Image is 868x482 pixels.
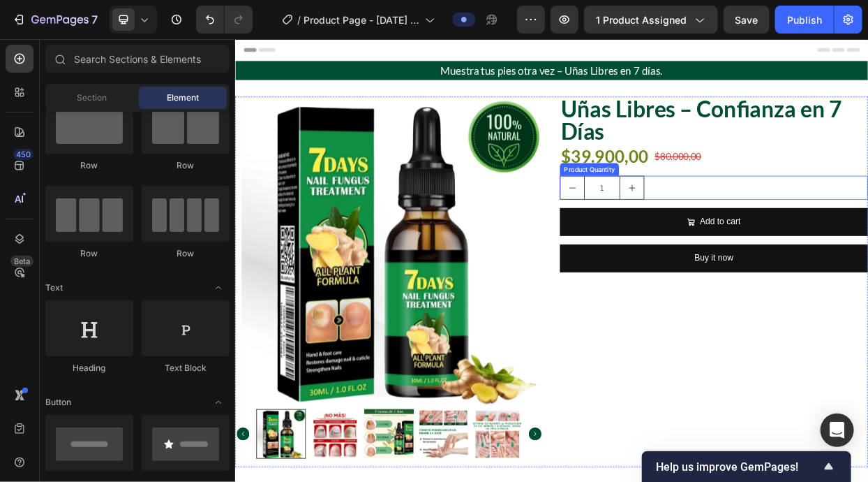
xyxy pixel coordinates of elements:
div: Undo/Redo [196,6,253,34]
div: Add to cart [615,232,668,252]
p: Muestra tus pies otra vez – Uñas Libres en 7 días. [1,33,836,50]
button: Publish [775,6,834,34]
iframe: Design area [235,39,868,482]
div: Product Quantity [433,166,505,179]
span: Save [735,14,758,26]
span: Toggle open [207,391,230,414]
span: / [297,13,301,27]
h2: Uñas Libres – Confianza en 7 Días [430,76,837,138]
div: Row [142,159,230,172]
div: $80.000,00 [554,143,618,168]
div: Text Block [142,362,230,374]
span: Toggle open [207,277,230,299]
div: $39.900,00 [430,140,548,170]
button: decrement [431,182,462,212]
div: Publish [787,13,822,27]
span: Help us improve GemPages! [656,460,821,474]
span: Button [45,396,71,409]
span: Element [167,92,199,104]
div: Heading [45,362,133,374]
button: Save [724,6,770,34]
div: Buy it now [608,280,659,300]
span: Product Page - [DATE] 22:34:13 [304,13,419,27]
button: Add to cart [430,224,837,261]
span: 1 product assigned [596,13,687,27]
button: Show survey - Help us improve GemPages! [656,458,837,475]
div: Row [45,247,133,260]
button: 7 [6,6,104,34]
div: Row [45,159,133,172]
span: Text [45,282,63,294]
div: Open Intercom Messenger [821,414,854,447]
button: Buy it now [430,272,837,309]
input: Search Sections & Elements [45,45,230,73]
div: 450 [13,149,33,160]
span: Section [77,92,107,104]
button: increment [509,182,541,212]
div: Beta [10,256,33,267]
p: 7 [91,11,98,28]
div: Row [142,247,230,260]
input: quantity [462,182,509,212]
button: 1 product assigned [584,6,718,34]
